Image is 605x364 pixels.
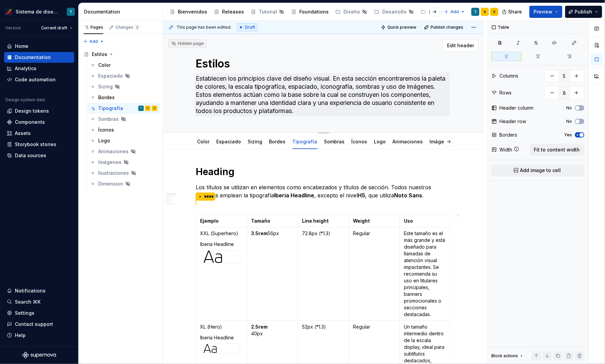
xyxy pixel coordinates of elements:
a: Desarrollo [372,6,417,17]
label: No [567,105,572,111]
span: Add [450,9,459,15]
textarea: Establecen los principios clave del diseño visual. En esta sección encontraremos la paleta de col... [195,73,450,116]
span: 2 [135,25,140,30]
svg: Supernova Logo [22,352,56,359]
div: Page tree [167,5,441,19]
button: Notifications [4,285,74,296]
div: Rows [500,89,512,96]
div: Bordes [98,94,115,101]
button: Add [442,7,467,17]
span: Quick preview [387,25,416,30]
div: Diseño [343,8,360,15]
a: Diseño [333,6,370,17]
div: Components [15,119,45,125]
div: Assets [15,130,31,137]
a: Logo [87,135,160,146]
span: Edit header [447,42,474,49]
span: This page has been edited. [176,25,231,30]
img: 0e418b98-c39a-46ce-b85a-685528b1665b.svg [203,251,222,263]
div: Block actions [492,351,524,361]
div: Espaciado [98,73,123,79]
a: Íconos [352,139,367,144]
div: Code automation [15,76,56,83]
div: V [484,9,486,15]
button: Fit to content width [530,144,584,156]
div: Documentation [15,54,51,61]
div: Tipografía [98,105,123,112]
p: Este tamaño es el más grande y está diseñado para llamadas de atención visual impactantes. Se rec... [404,230,446,318]
div: Page tree [81,49,160,189]
p: Regular [353,230,396,237]
button: Search ⌘K [4,297,74,307]
button: Contact support [4,319,74,330]
a: Sizing [248,139,263,144]
span: Current draft [41,25,67,31]
a: Sombras [87,114,160,124]
div: Bordes [267,134,288,148]
div: Color [195,134,213,148]
div: Header column [500,105,534,111]
div: V [147,105,149,112]
span: Fit to content width [534,146,580,153]
a: Data sources [4,150,74,161]
strong: Iberia Headline [274,192,314,199]
div: Foundations [299,8,329,15]
a: Bordes [87,92,160,103]
div: T [70,9,72,15]
img: 57766e8e-3fea-4728-b9b9-c10908228f33.svg [203,344,217,353]
div: Bienvenidos [178,8,207,15]
a: Color [87,60,160,71]
div: Changes [115,25,140,30]
div: Tutorial [259,8,277,15]
div: Analytics [15,65,36,72]
a: Dimension [87,178,160,189]
a: Espaciado [87,71,160,81]
a: Sizing [87,81,160,92]
a: Bordes [269,139,286,144]
div: V [154,105,156,112]
div: Home [15,43,28,50]
a: Imágenes [430,139,453,144]
div: Sombras [322,134,348,148]
a: Design tokens [4,106,74,116]
h1: Heading [196,166,451,178]
a: Sombras [324,139,345,144]
div: Logo [98,137,110,144]
span: Add [89,39,98,44]
a: TipografíaTVV [87,103,160,114]
strong: 2.5rem [251,324,268,330]
p: Regular [353,324,396,330]
span: Share [508,8,522,15]
p: XXL (Superhero) [200,230,243,237]
a: Logo [374,139,386,144]
span: Draft [245,25,255,30]
div: Block actions [492,353,518,359]
div: Releases [222,8,244,15]
a: Animaciones [87,146,160,157]
button: Publish [565,6,602,18]
div: Search ⌘K [15,299,40,305]
strong: Tamaño [251,218,271,224]
div: Animaciones [98,148,129,155]
p: 56px [251,230,294,237]
a: Storybook stories [4,139,74,150]
div: Ilustraciones [98,170,129,176]
div: Color [98,62,111,68]
a: Color [197,139,210,144]
button: Add image to cell [492,164,584,176]
button: Help [4,330,74,341]
div: Settings [15,310,34,316]
div: Pages [84,25,103,30]
div: Design tokens [15,108,49,114]
div: Tipografía [290,134,320,148]
a: Animaciones [393,139,423,144]
a: Releases [211,6,247,17]
a: Ilustraciones [87,168,160,178]
label: No [567,119,572,124]
div: Data sources [15,152,46,159]
div: V [493,9,496,15]
div: Dimension [98,180,123,187]
strong: H5 [358,192,365,199]
div: Desarrollo [382,8,407,15]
